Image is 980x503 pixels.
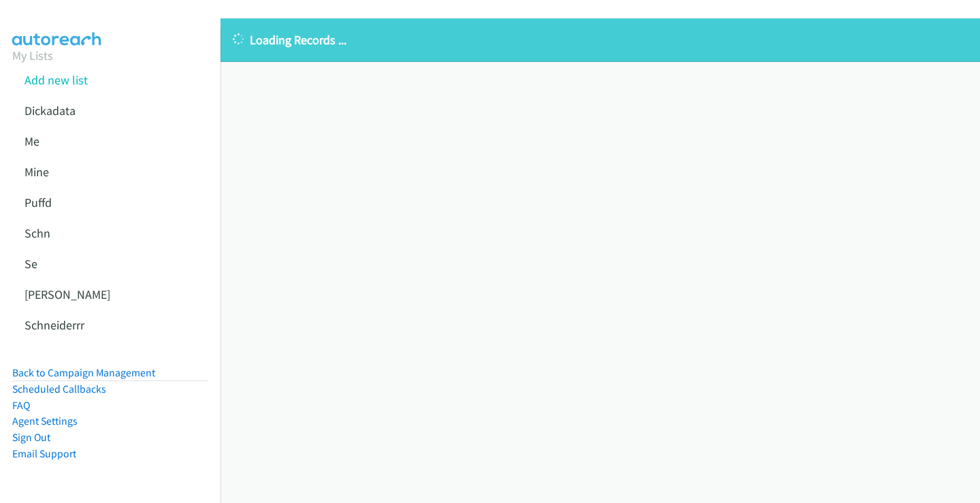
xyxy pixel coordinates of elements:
a: Schneiderrr [24,317,84,333]
a: FAQ [12,399,30,412]
a: Add new list [24,72,88,88]
a: Schn [24,225,50,241]
a: Agent Settings [12,415,78,427]
a: Me [24,133,39,149]
a: Mine [24,164,49,180]
a: Sign Out [12,431,50,444]
a: Dickadata [24,103,76,118]
a: Scheduled Callbacks [12,383,106,395]
p: Loading Records ... [233,31,968,49]
a: Back to Campaign Management [12,366,155,379]
a: Puffd [24,195,52,210]
a: Se [24,256,37,272]
a: Email Support [12,447,76,460]
a: My Lists [12,48,53,63]
a: [PERSON_NAME] [24,287,110,302]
